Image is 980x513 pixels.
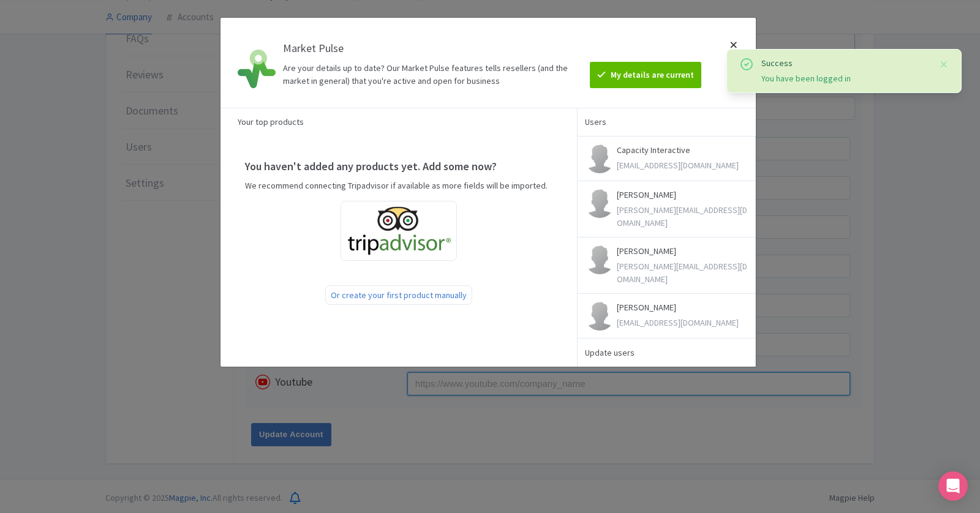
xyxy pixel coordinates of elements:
[283,42,571,54] h4: Market Pulse
[617,159,739,172] div: [EMAIL_ADDRESS][DOMAIN_NAME]
[585,189,614,218] img: contact-b11cc6e953956a0c50a2f97983291f06.png
[590,62,701,88] btn: My details are current
[346,206,451,255] img: ta_logo-885a1c64328048f2535e39284ba9d771.png
[238,50,276,88] img: market_pulse-1-0a5220b3d29e4a0de46fb7534bebe030.svg
[617,260,748,286] div: [PERSON_NAME][EMAIL_ADDRESS][DOMAIN_NAME]
[221,108,577,136] div: Your top products
[939,57,949,72] button: Close
[245,179,552,192] p: We recommend connecting Tripadvisor if available as more fields will be imported.
[938,471,968,501] div: Open Intercom Messenger
[617,316,739,329] div: [EMAIL_ADDRESS][DOMAIN_NAME]
[617,301,739,314] p: [PERSON_NAME]
[245,160,552,173] h4: You haven't added any products yet. Add some now?
[578,108,756,136] div: Users
[283,62,571,88] div: Are your details up to date? Our Market Pulse features tells resellers (and the market in general...
[761,57,929,70] div: Success
[617,204,748,230] div: [PERSON_NAME][EMAIL_ADDRESS][DOMAIN_NAME]
[617,245,748,258] p: [PERSON_NAME]
[325,285,472,305] div: Or create your first product manually
[761,72,929,85] div: You have been logged in
[585,144,614,173] img: contact-b11cc6e953956a0c50a2f97983291f06.png
[585,346,748,359] div: Update users
[585,301,614,331] img: contact-b11cc6e953956a0c50a2f97983291f06.png
[617,189,748,201] p: [PERSON_NAME]
[585,245,614,274] img: contact-b11cc6e953956a0c50a2f97983291f06.png
[617,144,739,157] p: Capacity Interactive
